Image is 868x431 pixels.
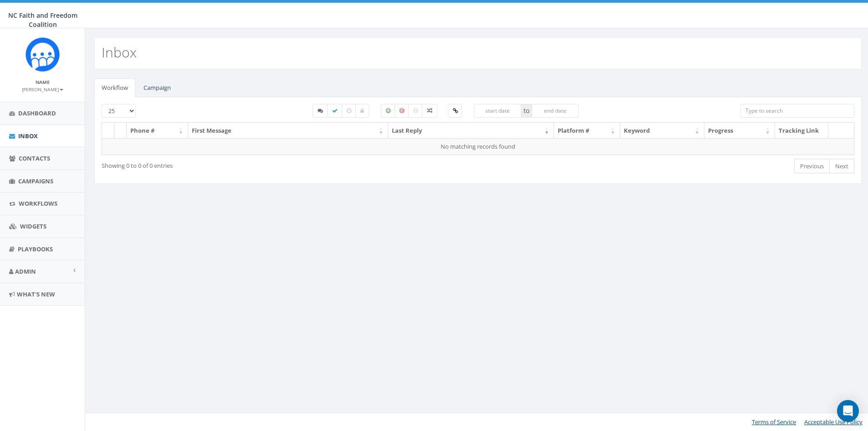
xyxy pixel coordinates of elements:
[829,159,854,174] a: Next
[422,104,437,118] label: Mixed
[532,104,579,118] input: end date
[8,11,77,29] span: NC Faith and Freedom Coalition
[704,123,775,139] th: Progress: activate to sort column ascending
[775,123,828,139] th: Tracking Link
[22,86,63,93] small: [PERSON_NAME]
[474,104,521,118] input: start date
[794,159,830,174] a: Previous
[752,418,796,426] a: Terms of Service
[837,400,859,422] div: Open Intercom Messenger
[804,418,863,426] a: Acceptable Use Policy
[620,123,704,139] th: Keyword: activate to sort column ascending
[102,138,854,155] td: No matching records found
[740,104,854,118] input: Type to search
[355,104,369,118] label: Closed
[102,45,137,60] h2: Inbox
[18,177,53,185] span: Campaigns
[17,290,55,298] span: What's New
[521,104,532,118] span: to
[448,104,462,118] label: Clicked
[18,109,56,117] span: Dashboard
[381,104,395,118] label: Positive
[18,245,53,253] span: Playbooks
[15,267,36,275] span: Admin
[188,123,388,139] th: First Message: activate to sort column ascending
[18,132,38,140] span: Inbox
[408,104,423,118] label: Neutral
[94,78,135,97] a: Workflow
[20,222,46,230] span: Widgets
[102,158,407,170] div: Showing 0 to 0 of 0 entries
[313,104,328,118] label: Started
[342,104,356,118] label: Expired
[554,123,620,139] th: Platform #: activate to sort column ascending
[136,78,178,97] a: Campaign
[388,123,554,139] th: Last Reply: activate to sort column ascending
[395,104,409,118] label: Negative
[127,123,188,139] th: Phone #: activate to sort column ascending
[19,154,50,162] span: Contacts
[22,85,63,93] a: [PERSON_NAME]
[327,104,343,118] label: Completed
[36,79,50,85] small: Name
[19,199,57,208] span: Workflows
[26,37,60,72] img: Rally_Corp_Icon.png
